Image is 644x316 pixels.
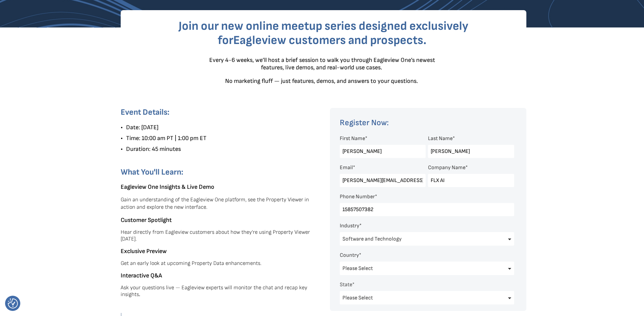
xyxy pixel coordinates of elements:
[121,216,172,223] span: Customer Spotlight
[340,164,353,171] span: Email
[8,298,18,309] img: Revisit consent button
[233,33,427,48] span: Eagleview customers and prospects.
[121,272,162,279] span: Interactive Q&A
[121,107,169,117] span: Event Details:
[340,252,359,258] span: Country
[340,194,375,200] span: Phone Number
[8,298,18,309] button: Consent Preferences
[126,135,207,142] span: Time: 10:00 am PT | 1:00 pm ET
[121,284,307,297] span: Ask your questions live — Eagleview experts will monitor the chat and recap key insights
[340,135,365,142] span: First Name
[178,19,468,48] span: Join our new online meetup series designed exclusively for
[126,124,159,131] span: Date: [DATE]
[121,197,309,210] span: Gain an understanding of the Eagleview One platform, see the Property Viewer in action and explor...
[121,260,261,266] span: Get an early look at upcoming Property Data enhancements.
[428,135,453,142] span: Last Name
[225,77,418,84] span: No marketing fluff — just features, demos, and answers to your questions.
[340,281,352,288] span: State
[340,118,389,128] span: Register Now:
[121,183,214,190] span: Eagleview One Insights & Live Demo
[340,223,359,229] span: Industry
[209,57,435,71] span: Every 4-6 weeks, we’ll host a brief session to walk you through Eagleview One’s newest features, ...
[126,145,181,153] span: Duration: 45 minutes
[121,229,310,242] span: Hear directly from Eagleview customers about how they’re using Property Viewer [DATE].
[139,291,140,297] span: .
[428,164,466,171] span: Company Name
[121,167,183,177] span: What You'll Learn:
[121,247,167,254] span: Exclusive Preview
